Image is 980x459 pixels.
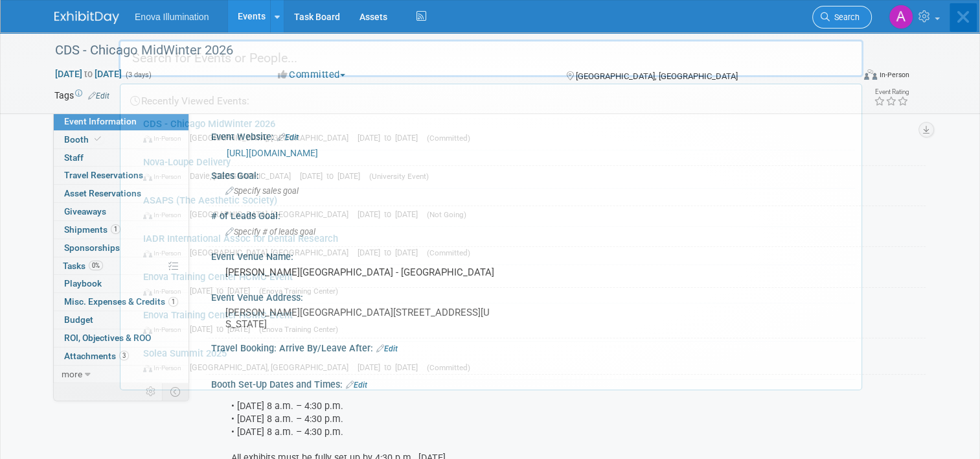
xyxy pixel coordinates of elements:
a: Solea Summit 2025 In-Person [GEOGRAPHIC_DATA], [GEOGRAPHIC_DATA] [DATE] to [DATE] (Committed) [137,342,855,379]
span: In-Person [143,249,187,257]
span: [GEOGRAPHIC_DATA], [GEOGRAPHIC_DATA] [190,362,355,372]
span: [DATE] to [DATE] [358,209,424,219]
a: IADR International Assoc for Dental Research In-Person [GEOGRAPHIC_DATA], [GEOGRAPHIC_DATA] [DATE... [137,227,855,265]
a: Enova Training Center HCMC Event In-Person [DATE] to [DATE] (Enova Training Center) [137,265,855,303]
span: [DATE] to [DATE] [300,171,367,181]
span: [GEOGRAPHIC_DATA], [GEOGRAPHIC_DATA] [190,248,355,257]
span: [GEOGRAPHIC_DATA], [GEOGRAPHIC_DATA] [190,133,355,143]
a: ASAPS (The Aesthetic Society) In-Person [GEOGRAPHIC_DATA], [GEOGRAPHIC_DATA] [DATE] to [DATE] (No... [137,189,855,226]
span: [DATE] to [DATE] [358,248,424,257]
span: (University Event) [369,172,429,181]
span: In-Person [143,134,187,143]
span: (Enova Training Center) [259,325,338,334]
a: Enova Training Center HCMC Event In-Person [DATE] to [DATE] (Enova Training Center) [137,303,855,341]
span: In-Person [143,211,187,219]
a: CDS - Chicago MidWinter 2026 In-Person [GEOGRAPHIC_DATA], [GEOGRAPHIC_DATA] [DATE] to [DATE] (Com... [137,112,855,150]
span: [DATE] to [DATE] [358,133,424,143]
span: In-Person [143,325,187,334]
span: [DATE] to [DATE] [190,324,256,334]
span: (Committed) [427,363,470,372]
span: (Committed) [427,248,470,257]
span: [DATE] to [DATE] [358,362,424,372]
span: [DATE] to [DATE] [190,286,256,296]
div: Recently Viewed Events: [127,84,855,112]
a: Nova-Loupe Delivery In-Person Davie, [GEOGRAPHIC_DATA] [DATE] to [DATE] (University Event) [137,150,855,188]
span: In-Person [143,287,187,296]
span: In-Person [143,172,187,181]
span: (Not Going) [427,210,466,219]
span: (Committed) [427,134,470,143]
input: Search for Events or People... [119,40,863,77]
span: [GEOGRAPHIC_DATA], [GEOGRAPHIC_DATA] [190,209,355,219]
span: Davie, [GEOGRAPHIC_DATA] [190,171,297,181]
span: In-Person [143,364,187,372]
span: (Enova Training Center) [259,287,338,296]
